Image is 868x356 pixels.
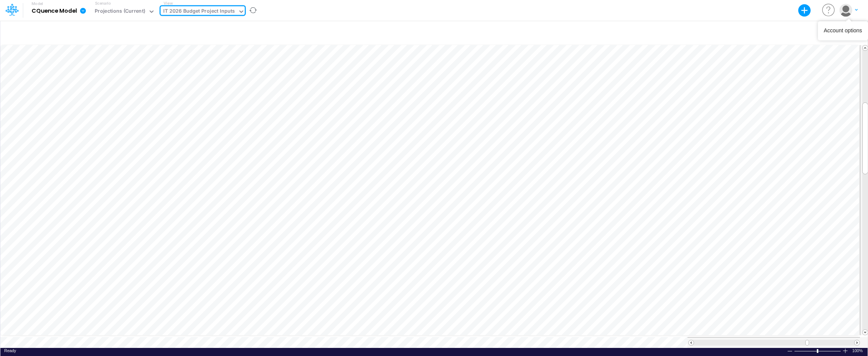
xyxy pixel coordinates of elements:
div: Zoom level [852,348,864,354]
div: Zoom [817,349,818,353]
div: In Ready mode [4,348,16,354]
label: Scenario [95,0,111,6]
div: Projections (Current) [95,7,145,16]
div: Zoom [794,348,842,354]
div: Zoom In [842,348,848,354]
span: 100% [852,348,864,354]
div: Zoom Out [787,348,793,354]
div: IT 2026 Budget Project Inputs [163,7,235,16]
label: View [164,0,172,6]
div: Account options [824,27,862,35]
span: Ready [4,348,16,353]
label: Model [32,2,43,6]
b: CQuence Model [32,8,77,15]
